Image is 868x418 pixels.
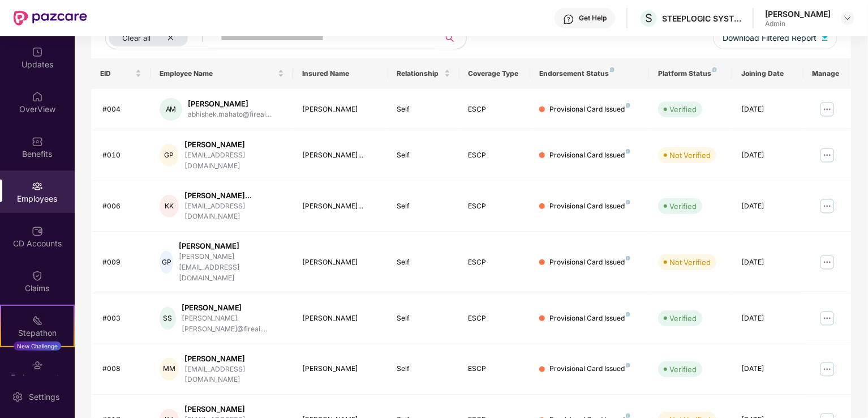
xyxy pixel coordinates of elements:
div: Verified [669,104,697,115]
th: Joining Date [732,58,803,89]
div: [PERSON_NAME] [179,241,284,251]
div: Self [397,257,450,268]
div: [PERSON_NAME] [182,302,284,313]
div: [PERSON_NAME] [765,8,831,19]
img: svg+xml;base64,PHN2ZyBpZD0iRW1wbG95ZWVzIiB4bWxucz0iaHR0cDovL3d3dy53My5vcmcvMjAwMC9zdmciIHdpZHRoPS... [32,181,43,192]
img: svg+xml;base64,PHN2ZyB4bWxucz0iaHR0cDovL3d3dy53My5vcmcvMjAwMC9zdmciIHdpZHRoPSI4IiBoZWlnaHQ9IjgiIH... [626,200,630,204]
span: Clear all [122,33,151,42]
div: SS [160,307,176,330]
div: [EMAIL_ADDRESS][DOMAIN_NAME] [184,364,284,386]
div: ESCP [469,104,522,115]
div: GP [160,251,173,274]
div: Provisional Card Issued [549,257,630,268]
div: Verified [669,364,697,375]
div: #006 [102,201,141,212]
img: manageButton [818,309,836,327]
img: svg+xml;base64,PHN2ZyBpZD0iQmVuZWZpdHMiIHhtbG5zPSJodHRwOi8vd3d3LnczLm9yZy8yMDAwL3N2ZyIgd2lkdGg9Ij... [32,136,43,147]
button: Download Filtered Report [714,27,837,49]
div: KK [160,195,179,217]
img: svg+xml;base64,PHN2ZyB4bWxucz0iaHR0cDovL3d3dy53My5vcmcvMjAwMC9zdmciIHdpZHRoPSI4IiBoZWlnaHQ9IjgiIH... [626,103,630,108]
img: svg+xml;base64,PHN2ZyBpZD0iVXBkYXRlZCIgeG1sbnM9Imh0dHA6Ly93d3cudzMub3JnLzIwMDAvc3ZnIiB3aWR0aD0iMj... [32,46,43,58]
div: [DATE] [741,150,794,161]
div: [PERSON_NAME]... [184,190,284,201]
img: svg+xml;base64,PHN2ZyB4bWxucz0iaHR0cDovL3d3dy53My5vcmcvMjAwMC9zdmciIHdpZHRoPSI4IiBoZWlnaHQ9IjgiIH... [626,413,630,418]
img: manageButton [818,253,836,271]
img: manageButton [818,100,836,118]
img: svg+xml;base64,PHN2ZyBpZD0iQ2xhaW0iIHhtbG5zPSJodHRwOi8vd3d3LnczLm9yZy8yMDAwL3N2ZyIgd2lkdGg9IjIwIi... [32,270,43,281]
div: [PERSON_NAME]... [302,150,379,161]
img: svg+xml;base64,PHN2ZyBpZD0iU2V0dGluZy0yMHgyMCIgeG1sbnM9Imh0dHA6Ly93d3cudzMub3JnLzIwMDAvc3ZnIiB3aW... [12,391,23,403]
div: New Challenge [14,342,61,351]
button: search [439,27,467,49]
th: Coverage Type [459,58,531,89]
div: Not Verified [669,257,711,268]
div: #004 [102,104,141,115]
div: [DATE] [741,104,794,115]
div: abhishek.mahato@fireai... [188,109,271,120]
img: svg+xml;base64,PHN2ZyB4bWxucz0iaHR0cDovL3d3dy53My5vcmcvMjAwMC9zdmciIHhtbG5zOnhsaW5rPSJodHRwOi8vd3... [822,34,828,41]
img: New Pazcare Logo [14,11,87,25]
div: #009 [102,257,141,268]
th: Insured Name [293,58,388,89]
div: ESCP [469,257,522,268]
div: [PERSON_NAME] [184,404,284,415]
div: Stepathon [1,327,74,339]
div: [DATE] [741,364,794,374]
div: Provisional Card Issued [549,150,630,161]
div: Settings [25,391,63,403]
img: svg+xml;base64,PHN2ZyB4bWxucz0iaHR0cDovL3d3dy53My5vcmcvMjAwMC9zdmciIHdpZHRoPSIyMSIgaGVpZ2h0PSIyMC... [32,315,43,326]
div: Self [397,201,450,212]
div: Self [397,364,450,374]
img: svg+xml;base64,PHN2ZyBpZD0iSG9tZSIgeG1sbnM9Imh0dHA6Ly93d3cudzMub3JnLzIwMDAvc3ZnIiB3aWR0aD0iMjAiIG... [32,91,43,103]
span: S [645,11,652,25]
div: #008 [102,364,141,374]
div: Get Help [579,14,607,23]
div: ESCP [469,364,522,374]
div: [PERSON_NAME] [302,313,379,324]
div: Provisional Card Issued [549,104,630,115]
div: #003 [102,313,141,324]
span: Relationship [397,69,442,78]
div: ESCP [469,201,522,212]
div: #010 [102,150,141,161]
div: [DATE] [741,257,794,268]
img: svg+xml;base64,PHN2ZyB4bWxucz0iaHR0cDovL3d3dy53My5vcmcvMjAwMC9zdmciIHdpZHRoPSI4IiBoZWlnaHQ9IjgiIH... [712,67,717,72]
div: Platform Status [658,69,723,78]
img: svg+xml;base64,PHN2ZyB4bWxucz0iaHR0cDovL3d3dy53My5vcmcvMjAwMC9zdmciIHdpZHRoPSI4IiBoZWlnaHQ9IjgiIH... [626,312,630,317]
img: manageButton [818,146,836,164]
span: close [167,34,174,41]
th: Relationship [388,58,459,89]
div: Not Verified [669,150,711,161]
div: MM [160,358,179,381]
img: manageButton [818,360,836,378]
div: GP [160,144,179,167]
img: svg+xml;base64,PHN2ZyB4bWxucz0iaHR0cDovL3d3dy53My5vcmcvMjAwMC9zdmciIHdpZHRoPSI4IiBoZWlnaHQ9IjgiIH... [610,67,615,72]
div: Self [397,150,450,161]
span: Employee Name [160,69,276,78]
div: [PERSON_NAME][EMAIL_ADDRESS][DOMAIN_NAME] [179,251,284,284]
div: Verified [669,313,697,324]
th: Manage [803,58,851,89]
div: [PERSON_NAME] [188,99,271,109]
div: [EMAIL_ADDRESS][DOMAIN_NAME] [184,150,284,172]
div: Admin [765,19,831,28]
img: svg+xml;base64,PHN2ZyBpZD0iSGVscC0zMngzMiIgeG1sbnM9Imh0dHA6Ly93d3cudzMub3JnLzIwMDAvc3ZnIiB3aWR0aD... [563,14,574,25]
button: Clear allclose [105,27,218,49]
div: [PERSON_NAME].[PERSON_NAME]@fireai.... [182,313,284,335]
div: [PERSON_NAME] [302,364,379,374]
div: Self [397,313,450,324]
th: Employee Name [151,58,293,89]
div: ESCP [469,150,522,161]
div: Provisional Card Issued [549,201,630,212]
div: AM [160,98,182,121]
span: Download Filtered Report [723,32,817,44]
th: EID [91,58,151,89]
img: svg+xml;base64,PHN2ZyBpZD0iRHJvcGRvd24tMzJ4MzIiIHhtbG5zPSJodHRwOi8vd3d3LnczLm9yZy8yMDAwL3N2ZyIgd2... [843,14,852,23]
div: [PERSON_NAME] [184,353,284,364]
span: search [439,33,461,42]
span: EID [100,69,133,78]
div: [PERSON_NAME]... [302,201,379,212]
div: ESCP [469,313,522,324]
div: [PERSON_NAME] [184,139,284,150]
div: Provisional Card Issued [549,364,630,374]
